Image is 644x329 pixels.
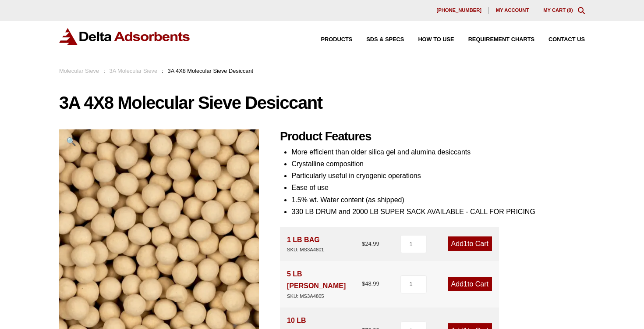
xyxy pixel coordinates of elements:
[287,292,362,300] div: SKU: MS3A4805
[548,37,585,43] span: Contact Us
[496,8,529,13] span: My account
[448,236,492,251] a: Add1to Cart
[168,68,254,74] span: 3A 4X8 Molecular Sieve Desiccant
[362,280,379,287] bdi: 48.99
[66,137,76,146] span: 🔍
[569,7,571,13] span: 0
[103,68,105,74] span: :
[464,280,467,288] span: 1
[287,234,324,254] div: 1 LB BAG
[436,8,481,13] span: [PHONE_NUMBER]
[464,240,467,247] span: 1
[321,37,353,43] span: Products
[59,129,83,154] a: View full-screen image gallery
[287,246,324,254] div: SKU: MS3A4801
[291,158,585,170] li: Crystalline composition
[291,170,585,182] li: Particularly useful in cryogenic operations
[489,7,536,14] a: My account
[287,268,362,300] div: 5 LB [PERSON_NAME]
[162,68,163,74] span: :
[110,68,158,74] a: 3A Molecular Sieve
[366,37,404,43] span: SDS & SPECS
[362,240,379,247] bdi: 24.99
[362,280,365,287] span: $
[280,129,585,144] h2: Product Features
[291,194,585,206] li: 1.5% wt. Water content (as shipped)
[291,182,585,193] li: Ease of use
[543,7,573,13] a: My Cart (0)
[291,206,585,218] li: 330 LB DRUM and 2000 LB SUPER SACK AVAILABLE - CALL FOR PRICING
[534,37,585,43] a: Contact Us
[448,277,492,291] a: Add1to Cart
[59,93,585,112] h1: 3A 4X8 Molecular Sieve Desiccant
[362,240,365,247] span: $
[59,28,191,45] img: Delta Adsorbents
[468,37,534,43] span: Requirement Charts
[418,37,454,43] span: How to Use
[578,7,585,14] div: Toggle Modal Content
[291,146,585,158] li: More efficient than older silica gel and alumina desiccants
[454,37,534,43] a: Requirement Charts
[59,68,99,74] a: Molecular Sieve
[307,37,353,43] a: Products
[404,37,454,43] a: How to Use
[352,37,404,43] a: SDS & SPECS
[429,7,489,14] a: [PHONE_NUMBER]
